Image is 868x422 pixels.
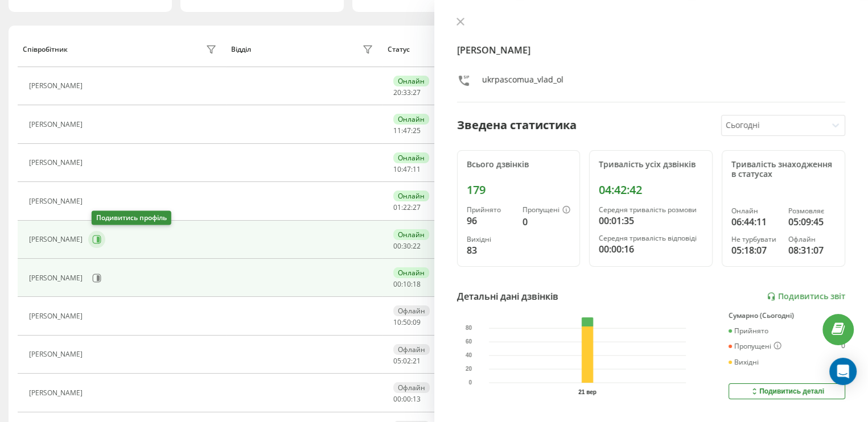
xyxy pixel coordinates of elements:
div: Онлайн [393,114,429,125]
text: 21 вер [578,389,597,395]
text: 0 [468,380,472,386]
div: Офлайн [393,344,430,355]
div: Тривалість усіх дзвінків [599,160,703,169]
span: 05 [393,356,401,366]
div: Не турбувати [731,235,779,243]
div: 83 [467,243,514,257]
div: Офлайн [393,382,430,393]
div: Онлайн [393,191,429,201]
div: Онлайн [393,229,429,240]
div: 0 [523,215,570,229]
div: [PERSON_NAME] [29,350,85,358]
a: Подивитись звіт [767,292,845,301]
button: Подивитись деталі [729,383,845,399]
span: 01 [393,202,401,212]
div: 06:44:11 [731,215,779,229]
div: Співробітник [23,45,68,53]
div: Онлайн [393,76,429,86]
div: Тривалість знаходження в статусах [731,160,836,179]
div: Офлайн [788,235,836,243]
div: 00:01:35 [599,214,703,227]
div: : : [393,357,421,365]
span: 47 [403,164,411,174]
span: 13 [413,394,421,404]
div: 05:09:45 [788,215,836,229]
div: Пропущені [523,206,570,215]
span: 11 [413,164,421,174]
div: [PERSON_NAME] [29,389,85,397]
div: [PERSON_NAME] [29,121,85,129]
span: 30 [403,241,411,251]
div: Статус [387,45,409,53]
div: 05:18:07 [731,243,779,257]
span: 10 [403,279,411,289]
div: : : [393,280,421,288]
span: 00 [393,241,401,251]
div: [PERSON_NAME] [29,274,85,282]
div: : : [393,166,421,173]
span: 10 [393,317,401,327]
div: : : [393,89,421,97]
div: [PERSON_NAME] [29,82,85,90]
span: 20 [393,88,401,97]
span: 18 [413,279,421,289]
div: [PERSON_NAME] [29,159,85,167]
span: 10 [393,164,401,174]
div: Середня тривалість розмови [599,206,703,214]
div: Вихідні [467,235,514,243]
div: Детальні дані дзвінків [457,289,558,303]
span: 09 [413,317,421,327]
span: 47 [403,126,411,135]
div: [PERSON_NAME] [29,312,85,320]
div: Офлайн [393,305,430,316]
div: [PERSON_NAME] [29,197,85,205]
span: 00 [393,394,401,404]
span: 11 [393,126,401,135]
span: 27 [413,88,421,97]
div: : : [393,318,421,326]
div: : : [393,242,421,250]
div: 96 [467,214,514,227]
div: Онлайн [393,267,429,278]
text: 40 [466,353,472,359]
div: Середня тривалість відповіді [599,234,703,242]
div: 0 [841,342,845,351]
div: Open Intercom Messenger [829,358,857,385]
div: 179 [467,183,571,197]
h4: [PERSON_NAME] [457,43,846,57]
div: Подивитись деталі [750,387,824,396]
span: 22 [413,241,421,251]
text: 80 [466,325,472,332]
div: : : [393,395,421,403]
div: Прийнято [467,206,514,214]
div: Вихідні [729,358,759,366]
div: Зведена статистика [457,117,577,134]
div: Пропущені [729,342,781,351]
div: : : [393,204,421,212]
div: Всього дзвінків [467,160,571,169]
div: Прийнято [729,327,768,335]
div: Онлайн [731,207,779,215]
div: Сумарно (Сьогодні) [729,312,845,320]
div: : : [393,127,421,135]
text: 60 [466,339,472,345]
div: 08:31:07 [788,243,836,257]
div: 04:42:42 [599,183,703,197]
span: 22 [403,202,411,212]
span: 25 [413,126,421,135]
div: [PERSON_NAME] [29,235,85,243]
text: 20 [466,366,472,373]
div: 00:00:16 [599,242,703,256]
div: Онлайн [393,152,429,163]
span: 00 [393,279,401,289]
div: ukrpascomua_vlad_ol [482,74,563,90]
div: Відділ [231,45,251,53]
div: Подивитись профіль [92,211,171,225]
span: 33 [403,88,411,97]
span: 27 [413,202,421,212]
span: 02 [403,356,411,366]
span: 50 [403,317,411,327]
span: 00 [403,394,411,404]
span: 21 [413,356,421,366]
div: Розмовляє [788,207,836,215]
